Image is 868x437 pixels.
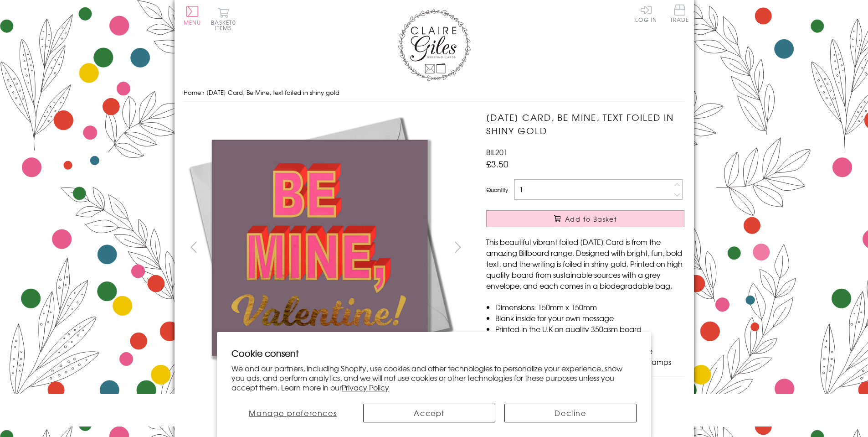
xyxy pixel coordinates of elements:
button: Basket0 items [211,7,236,31]
p: We and our partners, including Shopify, use cookies and other technologies to personalize your ex... [231,364,637,392]
button: Menu [184,6,201,25]
h1: [DATE] Card, Be Mine, text foiled in shiny gold [486,111,684,137]
span: Manage preferences [249,407,337,418]
a: Log In [635,5,657,22]
button: Decline [504,404,637,422]
li: Printed in the U.K on quality 350gsm board [495,323,684,334]
label: Quantity [486,186,508,194]
button: Manage preferences [231,404,354,422]
span: › [203,88,205,97]
button: Add to Basket [486,210,684,227]
button: next [447,237,468,257]
button: Accept [363,404,495,422]
span: Add to Basket [565,214,617,224]
img: Valentine's Day Card, Be Mine, text foiled in shiny gold [468,111,741,385]
a: Privacy Policy [342,382,389,393]
span: £3.50 [486,157,508,170]
img: Valentine's Day Card, Be Mine, text foiled in shiny gold [183,111,457,385]
a: Home [184,88,201,97]
span: 0 items [215,18,236,32]
span: Trade [670,5,689,22]
button: prev [184,237,204,257]
span: Menu [184,18,201,26]
img: Claire Giles Greetings Cards [398,9,471,81]
span: BIL201 [486,146,508,157]
li: Dimensions: 150mm x 150mm [495,302,684,312]
span: [DATE] Card, Be Mine, text foiled in shiny gold [206,88,339,97]
nav: breadcrumbs [184,83,685,102]
h2: Cookie consent [231,347,637,359]
p: This beautiful vibrant foiled [DATE] Card is from the amazing Billboard range. Designed with brig... [486,236,684,291]
li: Blank inside for your own message [495,312,684,323]
a: Trade [670,5,689,24]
